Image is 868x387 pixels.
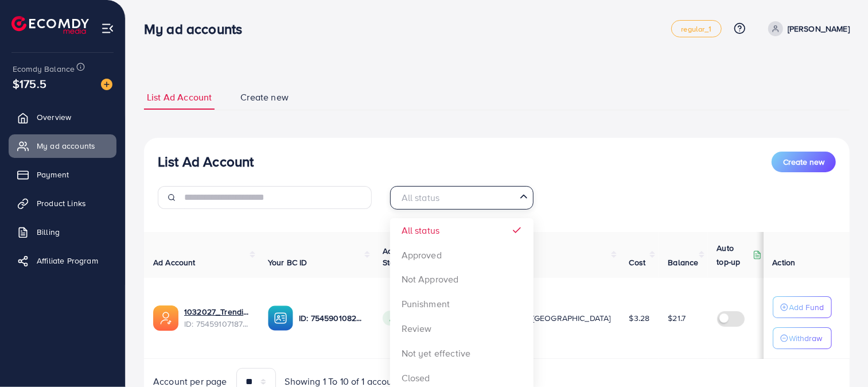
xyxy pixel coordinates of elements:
img: ic-ba-acc.ded83a64.svg [268,305,293,331]
button: Withdraw [773,327,832,349]
span: regular_1 [681,25,711,33]
h3: List Ad Account [158,153,254,170]
div: <span class='underline'>1032027_Trendifiinds_1756919487825</span></br>7545910718719868935 [184,306,250,330]
span: Action [773,257,796,268]
img: ic-ads-acc.e4c84228.svg [153,305,178,331]
li: Punishment [390,292,534,316]
img: logo [11,16,89,34]
span: Billing [37,226,60,238]
p: Withdraw [789,331,823,345]
span: Ad Account Status [383,245,425,268]
a: My ad accounts [9,134,116,157]
span: Product Links [37,198,86,209]
a: Billing [9,220,116,243]
img: menu [101,22,114,35]
span: Cost [629,257,646,268]
a: [PERSON_NAME] [764,21,850,36]
span: Affiliate Program [37,255,98,266]
li: Not yet effective [390,341,534,366]
span: ID: 7545910718719868935 [184,318,250,330]
p: Add Fund [789,300,824,314]
p: ID: 7545901082208206855 [299,311,364,325]
span: Ad Account [153,257,196,268]
a: Affiliate Program [9,249,116,272]
span: Balance [668,257,698,268]
span: $3.28 [629,312,650,324]
input: Search for option [395,189,515,207]
a: Payment [9,163,116,186]
button: Add Fund [773,296,832,318]
span: Create new [783,156,824,168]
span: $175.5 [13,75,46,92]
img: image [101,79,112,90]
span: Payment [37,169,69,180]
span: Overview [37,111,71,123]
span: Approved [383,311,432,326]
span: Ecomdy Balance [13,63,75,75]
span: Your BC ID [268,257,308,268]
span: List Ad Account [147,91,212,104]
a: Product Links [9,192,116,215]
span: Create new [240,91,289,104]
iframe: Chat [819,335,859,378]
button: Create new [772,152,836,172]
a: Overview [9,106,116,129]
li: All status [390,218,534,243]
p: Auto top-up [717,241,750,269]
li: Review [390,316,534,341]
li: Approved [390,243,534,268]
a: regular_1 [671,20,721,37]
a: 1032027_Trendifiinds_1756919487825 [184,306,250,318]
div: Search for option [390,186,534,210]
h3: My ad accounts [144,21,251,37]
span: $21.7 [668,312,686,324]
span: My ad accounts [37,140,95,152]
p: [PERSON_NAME] [788,22,850,36]
li: Not Approved [390,267,534,292]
